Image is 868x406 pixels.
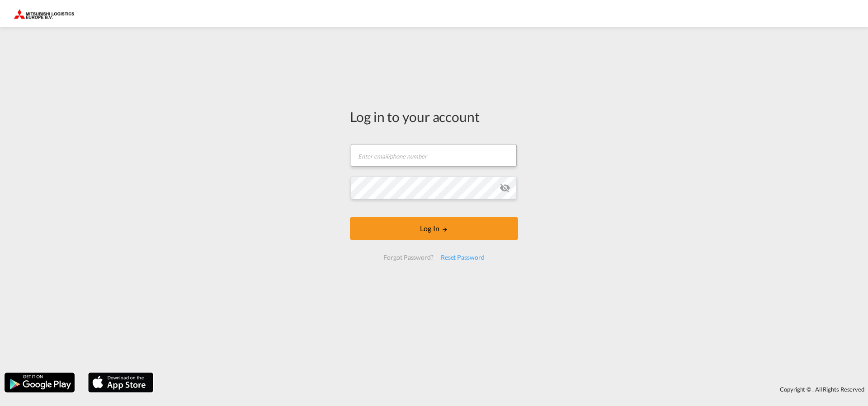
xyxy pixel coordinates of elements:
[350,107,518,126] div: Log in to your account
[87,372,154,393] img: apple.png
[350,217,518,240] button: LOGIN
[351,144,517,167] input: Enter email/phone number
[158,382,868,397] div: Copyright © . All Rights Reserved
[14,4,75,24] img: 0def066002f611f0b450c5c881a5d6ed.png
[4,372,75,393] img: google.png
[437,249,488,266] div: Reset Password
[380,249,437,266] div: Forgot Password?
[500,182,510,193] md-icon: icon-eye-off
